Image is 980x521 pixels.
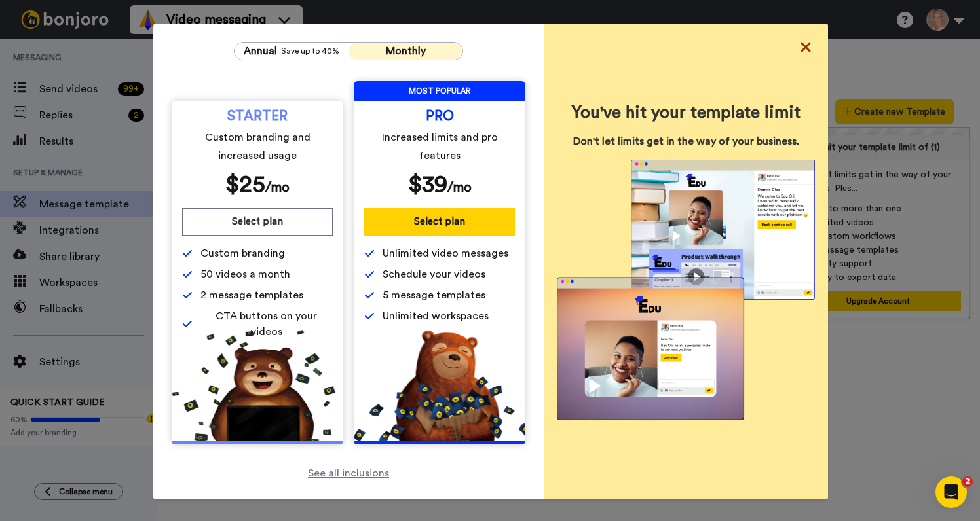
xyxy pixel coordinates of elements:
span: You've hit your template limit [557,102,815,123]
span: Custom branding and increased usage [185,128,331,165]
span: Custom branding [200,245,285,261]
span: See all inclusions [308,468,389,478]
span: STARTER [227,111,288,122]
span: 5 message templates [383,287,485,303]
span: /mo [265,181,290,194]
span: CTA buttons on your videos [200,308,333,340]
span: Schedule your videos [383,266,485,282]
button: AnnualSave up to 40% [235,43,349,60]
span: /mo [447,181,472,194]
span: Unlimited workspaces [383,308,489,324]
span: Unlimited video messages [383,245,508,261]
span: PRO [426,111,454,122]
span: Don't let limits get in the way of your business. [557,134,815,149]
iframe: Intercom live chat [935,476,967,508]
span: $ 25 [225,173,265,196]
button: Select plan [364,208,515,236]
span: MOST POPULAR [354,81,525,101]
span: 2 [962,476,973,487]
span: Annual [244,43,277,59]
span: 2 message templates [200,287,303,303]
span: 50 videos a month [200,266,290,282]
a: See all inclusions [308,465,389,481]
span: Increased limits and pro features [367,128,513,165]
img: You've hit your template limit [557,160,815,420]
button: Select plan [182,208,333,236]
span: $ 39 [408,173,447,196]
img: 5112517b2a94bd7fef09f8ca13467cef.png [172,330,343,441]
img: b5b10b7112978f982230d1107d8aada4.png [354,330,525,441]
span: Save up to 40% [281,46,339,56]
span: Monthly [386,46,426,56]
button: Monthly [349,43,462,60]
